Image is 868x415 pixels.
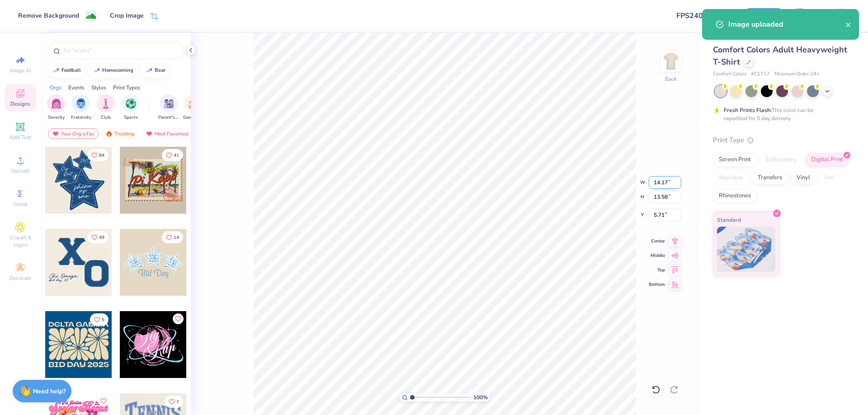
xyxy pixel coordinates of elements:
[142,128,193,139] div: Most Favorited
[51,98,61,109] img: Sorority Image
[649,252,665,259] span: Middle
[47,64,85,77] button: football
[165,396,183,408] button: Like
[88,64,137,77] button: homecoming
[9,275,31,282] span: Decorate
[649,267,665,273] span: Top
[113,84,140,92] div: Print Types
[48,128,99,139] div: Your Org's Fav
[52,68,60,73] img: trend_line.gif
[146,68,153,73] img: trend_line.gif
[158,94,179,121] div: filter for Parent's Weekend
[158,94,179,121] button: filter button
[10,100,30,107] span: Designs
[5,234,36,248] span: Clipart & logos
[102,317,104,322] span: 5
[155,68,165,73] div: bear
[164,98,174,109] img: Parent's Weekend Image
[18,11,79,20] div: Remove Background
[662,52,680,70] img: Back
[9,134,31,141] span: Add Text
[183,114,204,121] span: Game Day
[93,68,100,73] img: trend_line.gif
[183,94,204,121] div: filter for Game Day
[122,94,140,121] div: filter for Sports
[52,131,59,137] img: most_fav.gif
[101,128,139,139] div: Trending
[791,171,816,185] div: Vinyl
[48,114,65,121] span: Sorority
[819,171,840,185] div: Foil
[669,7,736,25] input: Untitled Design
[805,153,849,167] div: Digital Print
[33,387,66,396] strong: Need help?
[62,46,178,55] input: Try "Alpha"
[68,84,85,92] div: Events
[162,231,183,243] button: Like
[61,68,81,73] div: football
[189,98,199,109] img: Game Day Image
[97,94,115,121] div: filter for Club
[47,94,65,121] div: filter for Sorority
[665,75,677,83] div: Back
[752,171,788,185] div: Transfers
[173,313,184,324] button: Like
[774,70,820,78] span: Minimum Order: 24 +
[71,94,91,121] div: filter for Fraternity
[713,189,757,203] div: Rhinestones
[14,201,28,208] span: Greek
[126,98,136,109] img: Sports Image
[473,393,488,401] span: 100 %
[10,67,31,74] span: Image AI
[174,153,179,158] span: 41
[105,131,113,137] img: trending.gif
[728,19,845,30] div: Image uploaded
[101,114,111,121] span: Club
[713,171,749,185] div: Applique
[649,281,665,288] span: Bottom
[71,114,91,121] span: Fraternity
[713,135,850,145] div: Print Type
[141,64,170,77] button: bear
[162,149,183,161] button: Like
[97,94,115,121] button: filter button
[176,400,179,404] span: 7
[91,84,106,92] div: Styles
[183,94,204,121] button: filter button
[713,153,757,167] div: Screen Print
[713,70,746,78] span: Comfort Colors
[124,114,138,121] span: Sports
[47,94,65,121] button: filter button
[759,153,802,167] div: Embroidery
[99,235,104,240] span: 49
[158,114,179,121] span: Parent's Weekend
[98,396,109,406] button: Like
[751,70,770,78] span: # C1717
[50,84,61,92] div: Orgs
[101,98,111,109] img: Club Image
[90,313,108,326] button: Like
[87,149,108,161] button: Like
[146,131,153,137] img: most_fav.gif
[717,227,775,272] img: Standard
[649,238,665,244] span: Center
[99,153,104,158] span: 84
[717,215,741,224] span: Standard
[845,19,852,30] button: close
[122,94,140,121] button: filter button
[174,235,179,240] span: 14
[724,106,835,122] div: This color can be expedited for 5 day delivery.
[71,94,91,121] button: filter button
[102,68,133,73] div: homecoming
[724,107,772,114] strong: Fresh Prints Flash:
[87,231,108,243] button: Like
[11,167,29,174] span: Upload
[110,11,144,20] div: Crop Image
[76,98,86,109] img: Fraternity Image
